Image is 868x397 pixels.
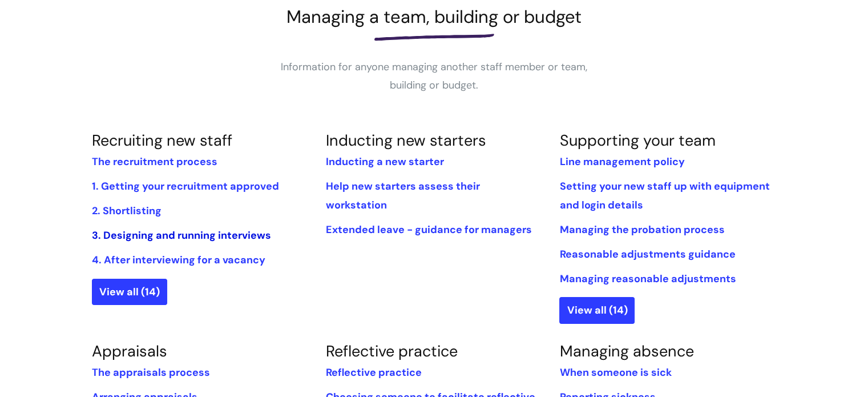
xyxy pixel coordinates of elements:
a: 2. Shortlisting [92,204,162,218]
a: 3. Designing and running interviews [92,228,271,242]
p: Information for anyone managing another staff member or team, building or budget. [263,58,605,95]
a: View all (14) [559,297,635,323]
a: The recruitment process [92,155,217,169]
a: Managing the probation process [559,223,724,236]
a: Managing reasonable adjustments [559,272,736,286]
a: Reasonable adjustments guidance [559,247,735,261]
a: Extended leave - guidance for managers [325,223,531,236]
a: 1. Getting your recruitment approved [92,179,279,193]
a: Inducting new starters [325,130,486,150]
h1: Managing a team, building or budget [92,6,777,27]
a: When someone is sick [559,366,671,379]
a: Managing absence [559,341,693,361]
a: 4. After interviewing for a vacancy [92,253,265,267]
a: Appraisals [92,341,167,361]
a: Reflective practice [325,341,457,361]
a: Inducting a new starter [325,155,443,169]
a: Recruiting new staff [92,130,232,150]
a: View all (14) [92,279,167,305]
a: Setting your new staff up with equipment and login details [559,179,769,211]
a: Supporting your team [559,130,715,150]
a: Line management policy [559,155,684,169]
a: The appraisals process [92,366,210,379]
a: Help new starters assess their workstation [325,179,479,211]
a: Reflective practice [325,366,421,379]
